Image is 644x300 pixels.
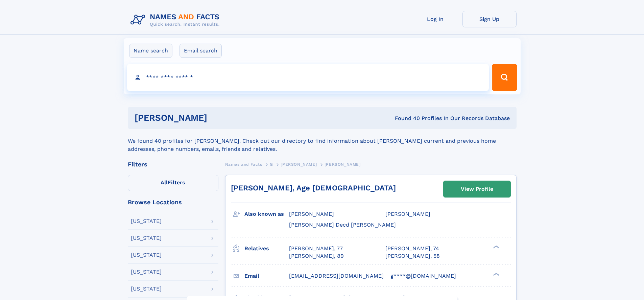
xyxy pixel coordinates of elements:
[270,162,273,167] span: G
[225,160,262,168] a: Names and Facts
[301,115,510,122] div: Found 40 Profiles In Our Records Database
[408,11,462,27] a: Log In
[131,218,162,224] div: [US_STATE]
[492,245,500,249] div: ❯
[385,245,439,252] a: [PERSON_NAME], 74
[270,160,273,168] a: G
[128,11,225,29] img: Logo Names and Facts
[325,162,361,167] span: [PERSON_NAME]
[135,114,301,122] h1: [PERSON_NAME]
[281,162,317,167] span: [PERSON_NAME]
[385,211,430,217] span: [PERSON_NAME]
[244,243,289,254] h3: Relatives
[444,181,510,197] a: View Profile
[281,160,317,168] a: [PERSON_NAME]
[128,161,218,167] div: Filters
[289,222,396,228] span: [PERSON_NAME] Decd [PERSON_NAME]
[244,270,289,282] h3: Email
[289,252,344,260] a: [PERSON_NAME], 89
[462,11,517,27] a: Sign Up
[128,199,218,205] div: Browse Locations
[492,272,500,276] div: ❯
[131,286,162,292] div: [US_STATE]
[289,211,334,217] span: [PERSON_NAME]
[161,179,168,186] span: All
[244,208,289,220] h3: Also known as
[131,269,162,275] div: [US_STATE]
[131,235,162,241] div: [US_STATE]
[289,245,343,252] a: [PERSON_NAME], 77
[492,64,517,91] button: Search Button
[231,184,396,192] a: [PERSON_NAME], Age [DEMOGRAPHIC_DATA]
[461,181,493,197] div: View Profile
[180,44,222,58] label: Email search
[127,64,489,91] input: search input
[289,273,384,279] span: [EMAIL_ADDRESS][DOMAIN_NAME]
[128,129,517,153] div: We found 40 profiles for [PERSON_NAME]. Check out our directory to find information about [PERSON...
[129,44,172,58] label: Name search
[131,252,162,258] div: [US_STATE]
[128,175,218,191] label: Filters
[385,252,440,260] a: [PERSON_NAME], 58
